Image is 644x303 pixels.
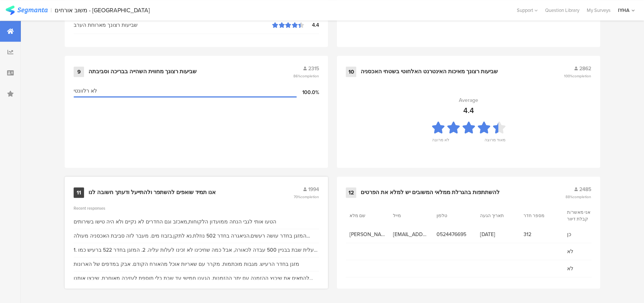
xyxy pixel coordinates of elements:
[88,189,216,196] div: אנו תמיד שואפים להשתפר ולהתייעל ודעתך חשובה לנו
[308,65,319,72] span: 2315
[293,73,319,79] span: 86%
[583,7,614,14] a: My Surveys
[308,186,319,193] span: 1994
[294,194,319,200] span: 70%
[437,212,470,219] section: טלפון
[480,212,513,219] section: תאריך הגעה
[541,7,583,14] a: Question Library
[300,194,319,200] span: completion
[361,68,498,75] div: שביעות רצונך מאיכות האינטרנט האלחוטי בשטחי האכסניה
[74,205,319,211] div: Recent responses
[74,274,319,282] div: להתאים את שיבוץ ההזמנה עם יתר ההזמנות. הגענו חמישי עד שבת בלי תוספת לעזיבה מאוחרת, שיבצו אותנו בק...
[304,21,319,29] div: 4.4
[74,246,319,254] div: 1. מעלית שבת בבניין 500 עבדה לכאורה, אבל כמה שחיכינו לא זכינו לעלות עליה. 2. המזגן בחדר 522 ברעיש...
[579,186,591,193] span: 2485
[484,137,505,147] div: מאוד מרוצה
[566,194,591,200] span: 88%
[297,88,319,96] div: 100.0%
[524,212,557,219] section: מספר חדר
[459,96,478,104] div: Average
[463,105,474,116] div: 4.4
[74,232,319,240] div: המזגן בחדר עושה רעשים.הניאגרה בחדר 502 נוזלת.נא לתקן.בזבוז מים. מעבר לזה סביבת האכסניה מעולה מאוד...
[579,65,591,72] span: 2862
[346,67,356,77] div: 10
[361,189,500,196] div: להשתתפות בהגרלת ממלאי המשובים יש למלא את הפרטים
[74,87,97,95] span: לא רלוונטי
[567,231,603,238] span: כן
[393,231,429,238] span: [EMAIL_ADDRESS][DOMAIN_NAME]
[88,68,197,75] div: שביעות רצונך מחווית השהייה בבריכה וסביבתה
[350,212,383,219] section: שם מלא
[564,73,591,79] span: 100%
[6,6,48,15] img: segmanta logo
[567,248,603,255] span: לא
[74,67,84,77] div: 9
[393,212,426,219] section: מייל
[437,231,473,238] span: 0524476695
[51,6,52,14] div: |
[74,187,84,198] div: 11
[300,73,319,79] span: completion
[55,7,150,14] div: משוב אורחים - [GEOGRAPHIC_DATA]
[350,231,386,238] span: [PERSON_NAME]
[567,265,603,273] span: לא
[524,231,560,238] span: 312
[618,7,629,14] div: IYHA
[573,73,591,79] span: completion
[74,260,299,268] div: מזגן בחדר הרעיש. מגבות מוכתמות. מקרר עם שאריות אוכל מהאורח הקודם. אבק במדפים של הארונות
[74,218,276,226] div: הטעו אותי לגבי הנחה ממועדון הלקוחות,מאכזב וגם החדרים לא נקיים ולא היה טישו בשירותים
[74,21,272,29] div: שביעות רצונך מארוחת הערב
[346,187,356,198] div: 12
[573,194,591,200] span: completion
[432,137,449,147] div: לא מרוצה
[567,209,600,222] section: אני מאשר/ת קבלת דיוור
[480,231,516,238] span: [DATE]
[517,4,538,16] div: Support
